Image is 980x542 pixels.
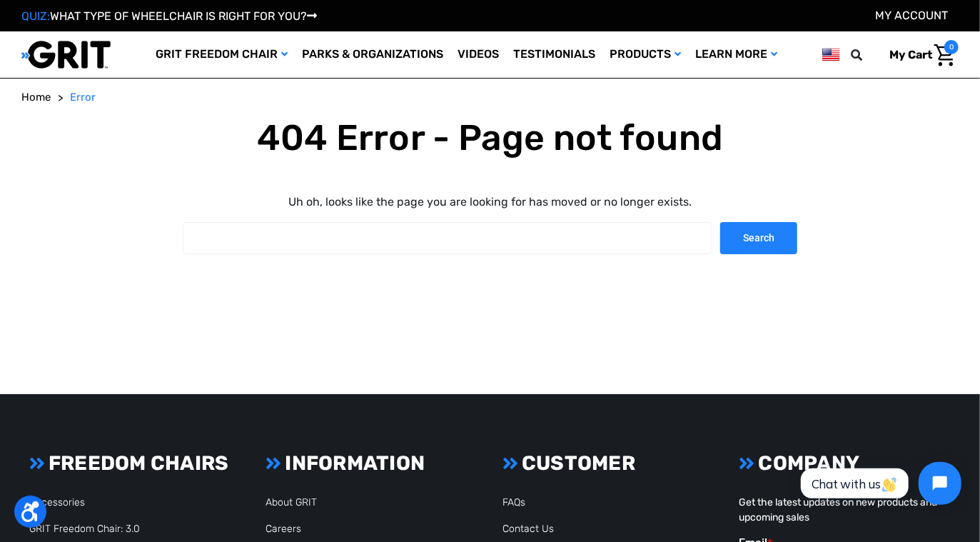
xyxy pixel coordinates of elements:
a: GRIT Freedom Chair: 3.0 [29,523,140,535]
a: Products [602,31,688,78]
a: Account [875,9,948,22]
span: Error [70,91,96,104]
span: 0 [944,40,959,54]
img: Cart [934,44,955,66]
a: Parks & Organizations [295,31,450,78]
a: Home [21,89,51,106]
a: Cart with 0 items [879,40,959,70]
img: GRIT All-Terrain Wheelchair and Mobility Equipment [21,40,111,69]
a: Accessories [29,496,85,508]
a: Careers [266,523,301,535]
a: QUIZ:WHAT TYPE OF WHEELCHAIR IS RIGHT FOR YOU? [21,9,317,23]
p: Get the latest updates on new products and upcoming sales [739,495,951,525]
iframe: Tidio Chat [785,450,974,517]
input: Search [720,222,797,254]
a: FAQs [502,496,525,508]
img: us.png [822,46,840,64]
span: QUIZ: [21,9,50,23]
h3: COMPANY [739,451,951,476]
a: Testimonials [506,31,602,78]
a: Learn More [688,31,784,78]
span: My Cart [889,48,932,61]
p: Uh oh, looks like the page you are looking for has moved or no longer exists. [183,194,797,211]
h3: FREEDOM CHAIRS [29,451,241,476]
h3: CUSTOMER [502,451,714,476]
h3: INFORMATION [266,451,478,476]
input: Search [857,40,879,70]
a: GRIT Freedom Chair [148,31,295,78]
nav: Breadcrumb [21,89,959,106]
a: Videos [450,31,506,78]
a: Error [70,89,96,106]
a: Contact Us [502,523,554,535]
h1: 404 Error - Page not found [183,116,797,159]
span: Home [21,91,51,104]
a: About GRIT [266,496,317,508]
